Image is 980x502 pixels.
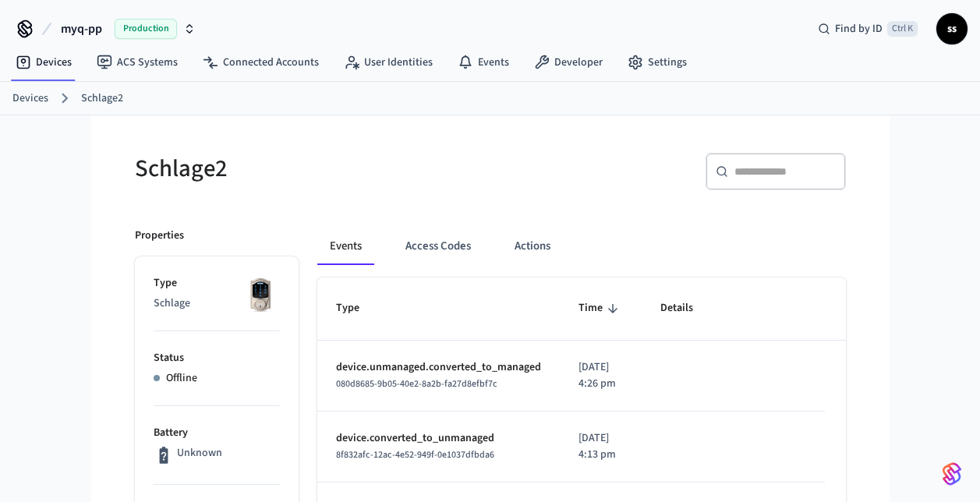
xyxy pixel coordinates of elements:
span: Time [578,296,623,320]
span: Ctrl K [887,21,918,37]
p: [DATE] 4:13 pm [578,430,623,463]
a: Settings [615,48,699,76]
h5: Schlage2 [135,153,481,185]
p: device.converted_to_unmanaged [336,430,541,447]
button: Access Codes [393,228,483,265]
a: Devices [3,48,84,76]
a: Connected Accounts [190,48,331,76]
p: Status [154,350,280,366]
span: ss [938,15,966,43]
span: myq-pp [61,19,102,38]
p: Unknown [177,445,222,461]
p: Properties [135,228,184,244]
span: Details [660,296,713,320]
a: Developer [522,48,615,76]
div: ant example [317,228,846,265]
span: Production [115,19,177,39]
span: 8f832afc-12ac-4e52-949f-0e1037dfbda6 [336,448,494,461]
a: Schlage2 [81,90,123,107]
span: Find by ID [835,21,883,37]
p: Type [154,275,280,292]
img: SeamLogoGradient.69752ec5.svg [943,461,961,486]
p: Battery [154,425,280,441]
p: Schlage [154,295,280,312]
a: ACS Systems [84,48,190,76]
a: Devices [12,90,48,107]
p: Offline [166,370,197,387]
a: User Identities [331,48,445,76]
button: ss [936,13,968,44]
p: [DATE] 4:26 pm [578,359,623,392]
span: Type [336,296,380,320]
div: Find by IDCtrl K [805,15,930,43]
button: Actions [502,228,563,265]
a: Events [445,48,522,76]
span: 080d8685-9b05-40e2-8a2b-fa27d8efbf7c [336,377,497,391]
p: device.unmanaged.converted_to_managed [336,359,541,376]
button: Events [317,228,374,265]
img: Schlage Sense Smart Deadbolt with Camelot Trim, Front [241,275,280,314]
